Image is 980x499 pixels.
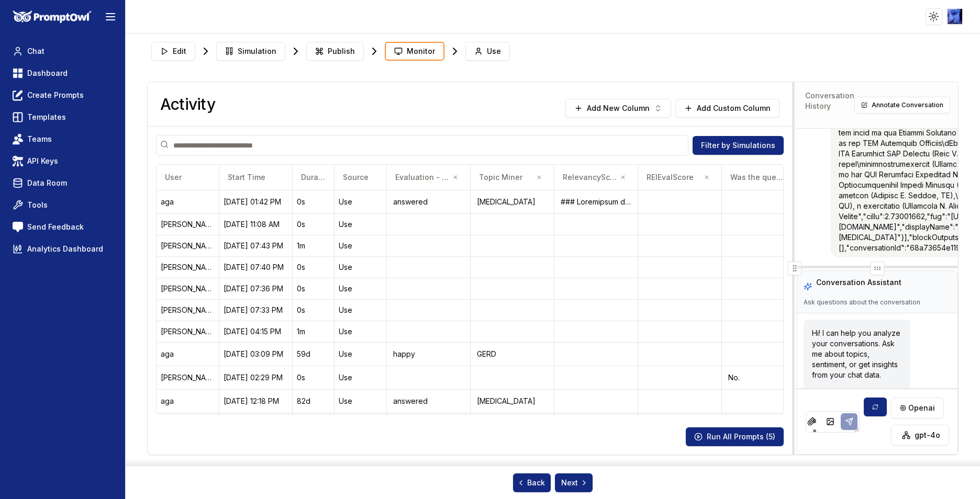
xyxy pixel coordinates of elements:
span: Create Prompts [27,90,84,100]
img: feedback [13,222,23,232]
div: Use [339,349,382,359]
button: Simulation [216,42,285,61]
span: Tools [27,200,48,210]
h3: Activity [160,95,215,114]
span: Templates [27,112,66,122]
div: answered [391,394,466,409]
span: Publish [328,46,355,56]
button: Use [465,42,510,61]
a: Create Prompts [8,86,117,105]
div: 07/29/25, 04:15 PM [224,326,288,337]
div: No. [726,370,801,385]
div: 08/29/25, 01:42 PM [224,197,288,207]
div: Use [339,372,382,383]
div: 0s [297,197,330,207]
span: Edit [173,46,186,56]
div: Use [339,197,382,207]
div: aga [161,396,215,406]
span: Chat [27,46,44,56]
span: Monitor [407,46,435,56]
button: Edit [151,42,195,61]
span: Data Room [27,178,67,188]
span: User [165,172,182,183]
button: Next [555,473,593,492]
a: Data Room [8,174,117,192]
button: Run All Prompts (5) [686,427,784,446]
a: Dashboard [8,64,117,83]
p: Hi! I can help you analyze your conversations. Ask me about topics, sentiment, or get insights fr... [812,328,902,380]
span: Topic Miner [479,172,522,183]
span: Simulation [238,46,276,56]
button: Filter by Simulations [693,136,784,155]
button: Add Custom Column [675,99,779,118]
div: Laurie Cordova [161,305,215,315]
div: Laurie Cordova [161,241,215,251]
div: 06/08/25, 12:18 PM [224,396,288,406]
div: 06/30/25, 03:09 PM [224,349,288,359]
img: ACg8ocLIQrZOk08NuYpm7ecFLZE0xiClguSD1EtfFjuoGWgIgoqgD8A6FQ=s96-c [948,9,963,24]
button: Monitor [385,42,444,61]
div: Laurie Cordova [161,219,215,230]
div: 0s [297,305,330,315]
span: Analytics Dashboard [27,244,103,254]
h3: Conversation Assistant [816,277,901,288]
span: Duration [301,172,326,183]
button: openai [891,398,944,418]
button: Annotate Conversation [854,97,950,114]
div: 59d [297,349,330,359]
span: Back [517,478,545,488]
div: GERD [475,347,550,361]
a: Chat [8,42,117,61]
span: Use [487,46,501,56]
div: Use [339,241,382,251]
a: Back [513,473,551,492]
div: Laurie Cordova [161,283,215,294]
div: 08/21/25, 11:08 AM [224,219,288,230]
div: 07/29/25, 07:43 PM [224,241,288,251]
div: aga [161,349,215,359]
div: Polypectomy [475,195,550,209]
div: 82d [297,396,330,406]
span: openai [908,403,935,413]
span: Start Time [228,172,265,183]
span: Dashboard [27,68,68,78]
div: Use [339,326,382,337]
a: Teams [8,130,117,149]
a: Templates [8,108,117,127]
a: Send Feedback [8,218,117,236]
div: 1m [297,326,330,337]
div: 07/29/25, 07:33 PM [224,305,288,315]
div: Use [339,305,382,315]
span: Evaluation - AGA [395,172,449,183]
h3: Conversation History [805,90,854,111]
span: Was the question answered effectively? [730,172,785,183]
div: 07/29/25, 07:40 PM [224,262,288,273]
div: 0s [297,283,330,294]
span: Next [561,478,588,488]
div: 0s [297,219,330,230]
div: aga [161,197,215,207]
div: Use [339,219,382,230]
div: 0s [297,372,330,383]
span: Source [343,172,369,183]
div: 07/29/25, 07:36 PM [224,283,288,294]
span: RelevancyScore [563,172,617,183]
a: Tools [8,196,117,214]
span: API Keys [27,156,58,166]
a: Analytics Dashboard [8,240,117,258]
a: API Keys [8,152,117,171]
button: Publish [306,42,364,61]
div: Use [339,283,382,294]
span: Teams [27,134,52,144]
div: Polypectomy [475,394,550,409]
button: gpt-4o [891,425,949,446]
div: answered [391,195,466,209]
p: Ask questions about the conversation [804,298,920,307]
div: Use [339,396,382,406]
span: RElEvalScore [647,172,694,183]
